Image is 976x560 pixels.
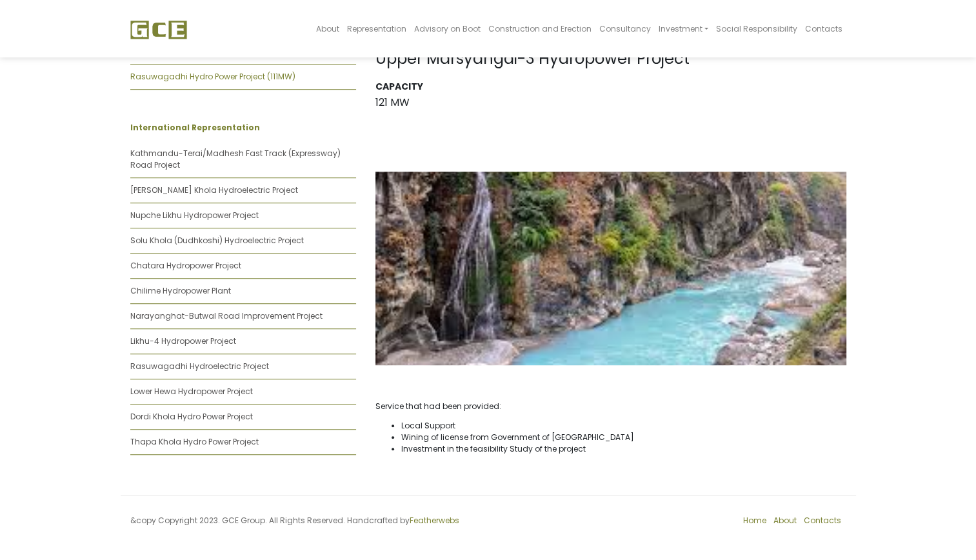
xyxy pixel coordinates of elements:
[375,96,846,108] h3: 121 MW
[484,4,595,54] a: Construction and Erection
[401,432,846,443] li: Wining of license from Government of [GEOGRAPHIC_DATA]
[401,420,846,432] li: Local Support
[130,285,231,296] a: Chilime Hydropower Plant
[401,443,846,455] li: Investment in the feasibility Study of the project
[315,23,339,34] span: About
[130,386,253,397] a: Lower Hewa Hydropower Project
[595,4,654,54] a: Consultancy
[130,260,241,271] a: Chatara Hydropower Project
[410,4,484,54] a: Advisory on Boot
[410,515,459,526] a: Featherwebs
[130,71,295,82] a: Rasuwagadhi Hydro Power Project (111MW)
[346,23,406,34] span: Representation
[130,335,236,346] a: Likhu-4 Hydropower Project
[130,148,341,170] a: Kathmandu-Terai/Madhesh Fast Track (Expressway) Road Project
[658,23,702,34] span: Investment
[375,401,846,412] p: Service that had been provided:
[130,310,323,321] a: Narayanghat-Butwal Road Improvement Project
[130,436,259,447] a: Thapa Khola Hydro Power Project
[121,515,488,534] div: &copy Copyright 2023. GCE Group. All Rights Reserved. Handcrafted by
[375,172,846,365] img: Marshyangdi-River-1.jpg
[130,20,187,39] img: GCE Group
[375,81,846,92] h3: Capacity
[130,210,259,221] a: Nupche Likhu Hydropower Project
[130,411,253,422] a: Dordi Khola Hydro Power Project
[312,4,343,54] a: About
[716,23,797,34] span: Social Responsibility
[130,122,356,134] p: International Representation
[804,515,841,526] a: Contacts
[743,515,766,526] a: Home
[343,4,410,54] a: Representation
[488,23,591,34] span: Construction and Erection
[130,361,269,372] a: Rasuwagadhi Hydroelectric Project
[375,50,846,68] h1: Upper Marsyangdi-3 Hydropower Project
[805,23,842,34] span: Contacts
[712,4,801,54] a: Social Responsibility
[773,515,797,526] a: About
[801,4,846,54] a: Contacts
[130,185,298,195] a: [PERSON_NAME] Khola Hydroelectric Project
[130,235,304,246] a: Solu Khola (Dudhkoshi) Hydroelectric Project
[654,4,712,54] a: Investment
[599,23,650,34] span: Consultancy
[413,23,480,34] span: Advisory on Boot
